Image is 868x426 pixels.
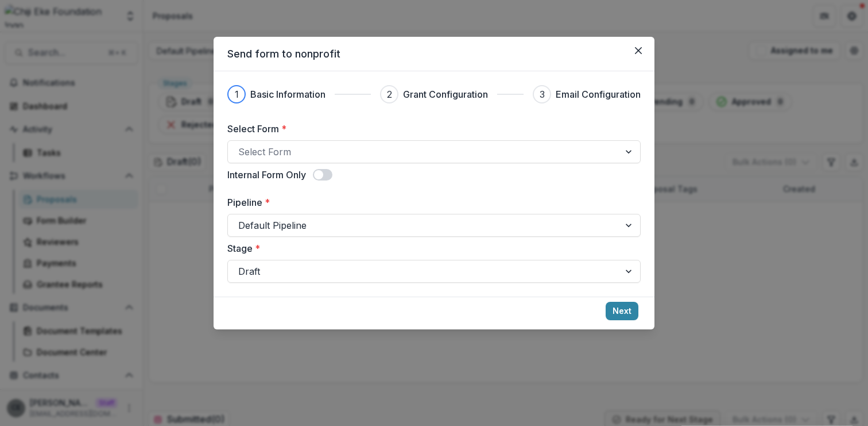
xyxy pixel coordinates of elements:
[227,85,641,103] div: Progress
[227,241,634,255] label: Stage
[606,302,638,320] button: Next
[540,87,545,101] div: 3
[250,87,325,101] h3: Basic Information
[227,195,634,209] label: Pipeline
[227,122,634,136] label: Select Form
[235,87,239,101] div: 1
[387,87,392,101] div: 2
[227,168,306,182] label: Internal Form Only
[629,41,648,60] button: Close
[214,37,654,71] header: Send form to nonprofit
[556,87,641,101] h3: Email Configuration
[403,87,488,101] h3: Grant Configuration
